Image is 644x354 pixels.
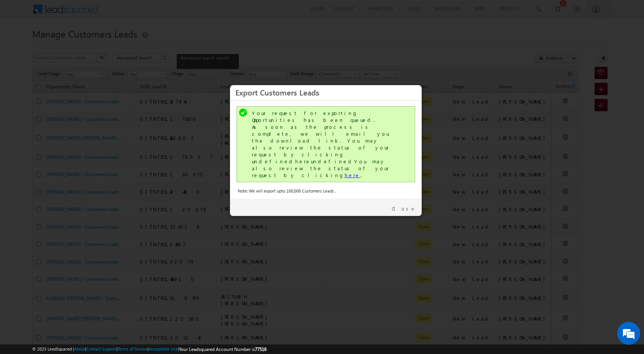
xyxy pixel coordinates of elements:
textarea: Type your message and hit 'Enter' [10,71,140,230]
a: Terms of Service [118,346,148,351]
a: Contact Support [86,346,117,351]
a: About [74,346,85,351]
a: Acceptable Use [149,346,178,351]
div: Chat with us now [40,40,129,50]
em: Start Chat [104,236,139,247]
img: d_60004797649_company_0_60004797649 [13,40,32,50]
div: Your request for exporting Opportunities has been queued. As soon as the process is complete, we ... [252,110,401,179]
div: Note: We will export upto 100,000 Customers Leads . [238,188,414,194]
a: Close [392,205,416,212]
div: Minimize live chat window [126,4,144,22]
span: © 2025 LeadSquared | | | | | [32,346,266,353]
span: Your Leadsquared Account Number is [179,346,266,352]
h3: Export Customers Leads [235,86,416,99]
span: 77516 [255,346,266,352]
a: here [345,172,360,178]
